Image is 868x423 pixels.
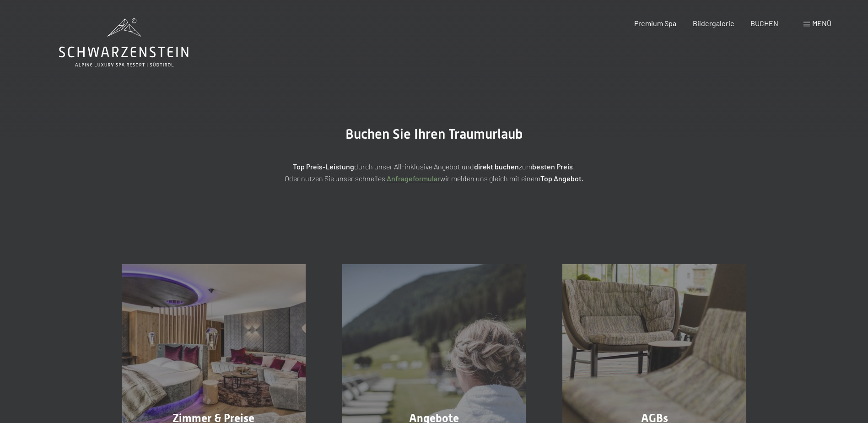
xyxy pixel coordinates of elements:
[540,174,583,183] strong: Top Angebot.
[387,174,440,183] a: Anfrageformular
[293,162,354,171] strong: Top Preis-Leistung
[474,162,519,171] strong: direkt buchen
[693,19,734,27] a: Bildergalerie
[634,19,676,27] a: Premium Spa
[345,126,523,142] span: Buchen Sie Ihren Traumurlaub
[532,162,573,171] strong: besten Preis
[205,161,663,184] p: durch unser All-inklusive Angebot und zum ! Oder nutzen Sie unser schnelles wir melden uns gleich...
[812,19,831,27] span: Menü
[750,19,778,27] a: BUCHEN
